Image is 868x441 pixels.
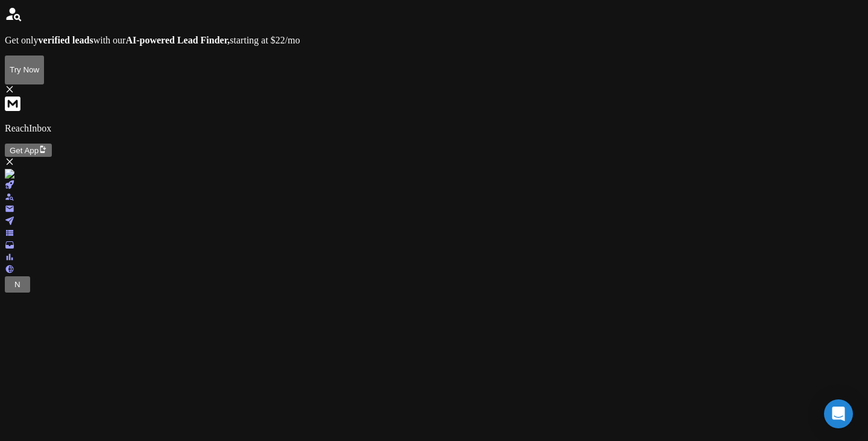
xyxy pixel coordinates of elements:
div: Open Intercom Messenger [824,399,853,428]
span: N [14,280,20,289]
strong: verified leads [39,35,93,45]
button: N [10,278,25,291]
strong: AI-powered Lead Finder, [125,35,230,45]
p: ReachInbox [5,123,863,134]
img: logo [5,169,31,180]
p: Try Now [10,65,39,74]
p: Get only with our starting at $22/mo [5,35,863,46]
button: Get App [5,144,52,157]
button: N [5,276,30,293]
button: Try Now [5,56,44,84]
